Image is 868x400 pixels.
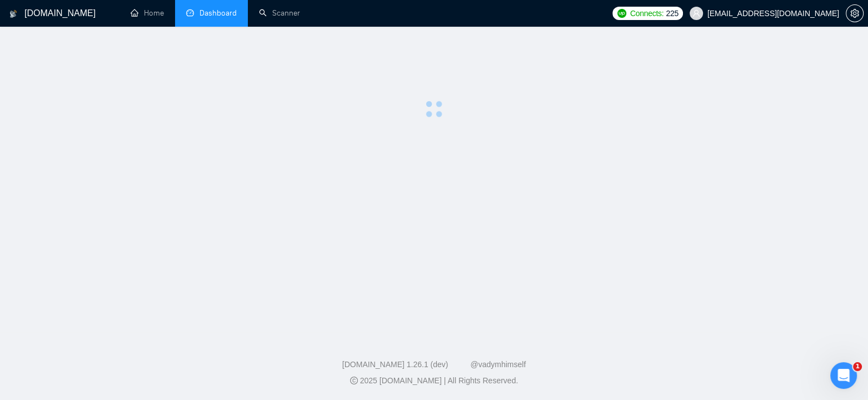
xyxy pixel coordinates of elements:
[342,360,448,369] a: [DOMAIN_NAME] 1.26.1 (dev)
[186,9,194,17] span: dashboard
[830,362,857,389] iframe: Intercom live chat
[853,362,862,371] span: 1
[131,8,164,18] a: homeHome
[9,375,859,387] div: 2025 [DOMAIN_NAME] | All Rights Reserved.
[259,8,300,18] a: searchScanner
[846,4,864,22] button: setting
[9,5,17,23] img: logo
[630,7,664,19] span: Connects:
[692,9,700,17] span: user
[199,8,237,18] span: Dashboard
[846,9,864,18] a: setting
[470,360,526,369] a: @vadymhimself
[666,7,678,19] span: 225
[350,377,358,384] span: copyright
[617,9,626,18] img: upwork-logo.png
[846,9,863,18] span: setting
